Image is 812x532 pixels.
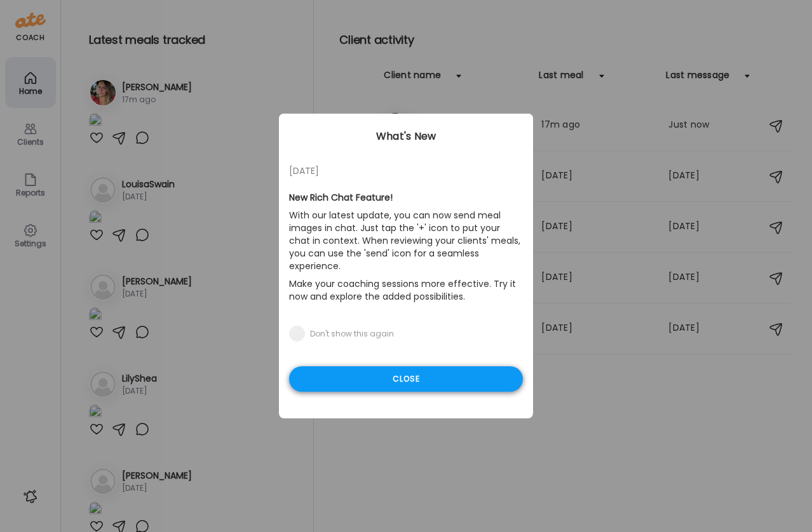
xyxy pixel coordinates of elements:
[310,329,394,339] div: Don't show this again
[289,163,523,178] div: [DATE]
[279,129,533,144] div: What's New
[289,275,523,305] p: Make your coaching sessions more effective. Try it now and explore the added possibilities.
[289,366,523,392] div: Close
[289,206,523,275] p: With our latest update, you can now send meal images in chat. Just tap the '+' icon to put your c...
[289,191,393,204] b: New Rich Chat Feature!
